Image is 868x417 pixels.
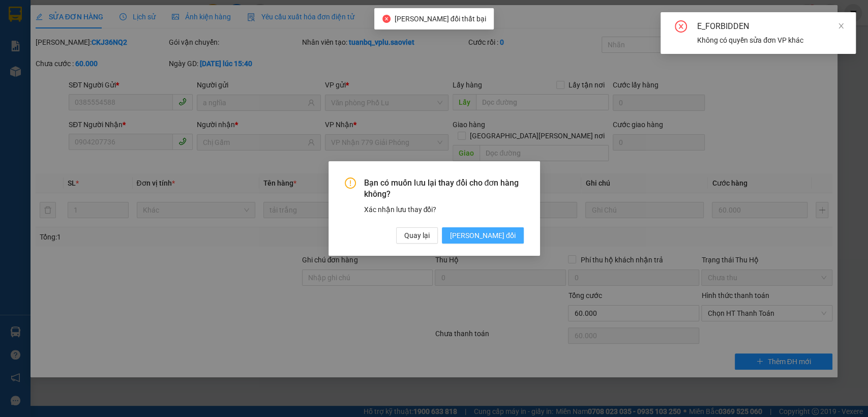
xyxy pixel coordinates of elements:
[442,227,524,244] button: [PERSON_NAME] đổi
[382,15,391,23] span: close-circle
[395,15,486,23] span: [PERSON_NAME] đổi thất bại
[675,20,687,35] span: close-circle
[450,230,516,241] span: [PERSON_NAME] đổi
[396,227,438,244] button: Quay lại
[404,230,430,241] span: Quay lại
[364,204,524,215] div: Xác nhận lưu thay đổi?
[837,22,845,29] span: close
[697,35,844,46] div: Không có quyền sửa đơn VP khác
[364,177,524,200] span: Bạn có muốn lưu lại thay đổi cho đơn hàng không?
[697,20,844,33] div: E_FORBIDDEN
[345,177,356,189] span: exclamation-circle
